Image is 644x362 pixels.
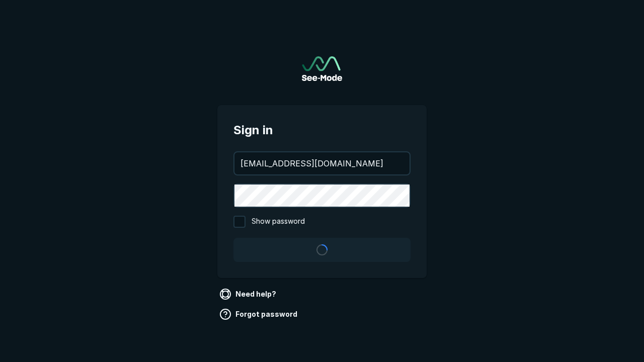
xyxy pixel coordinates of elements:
span: Sign in [233,121,411,139]
input: your@email.com [234,152,410,174]
span: Show password [252,216,305,228]
img: See-Mode Logo [302,56,342,81]
a: Go to sign in [302,56,342,81]
a: Forgot password [217,306,301,322]
a: Need help? [217,286,280,302]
